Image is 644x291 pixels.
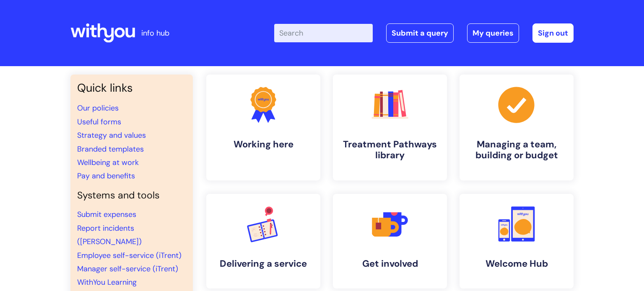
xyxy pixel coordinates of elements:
a: Working here [206,75,320,180]
a: Submit a query [386,23,454,43]
h4: Systems and tools [77,190,186,201]
a: Get involved [333,194,447,288]
h4: Working here [213,139,314,150]
a: Employee self-service (iTrent) [77,250,182,260]
input: Search [274,24,373,42]
a: Our policies [77,103,119,113]
a: Delivering a service [206,194,320,288]
a: Branded templates [77,144,144,154]
a: My queries [467,23,519,43]
a: Sign out [532,23,574,43]
a: WithYou Learning [77,277,137,287]
p: info hub [141,26,169,40]
h4: Managing a team, building or budget [466,139,567,161]
a: Managing a team, building or budget [460,75,574,180]
a: Wellbeing at work [77,157,139,167]
a: Treatment Pathways library [333,75,447,180]
a: Welcome Hub [460,194,574,288]
a: Manager self-service (iTrent) [77,264,178,274]
a: Pay and benefits [77,171,135,181]
h4: Get involved [340,258,440,269]
a: Useful forms [77,117,121,127]
div: | - [274,23,574,43]
a: Submit expenses [77,209,136,219]
h4: Treatment Pathways library [340,139,440,161]
h4: Delivering a service [213,258,314,269]
a: Strategy and values [77,130,146,140]
h4: Welcome Hub [466,258,567,269]
h3: Quick links [77,81,186,95]
a: Report incidents ([PERSON_NAME]) [77,223,142,247]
